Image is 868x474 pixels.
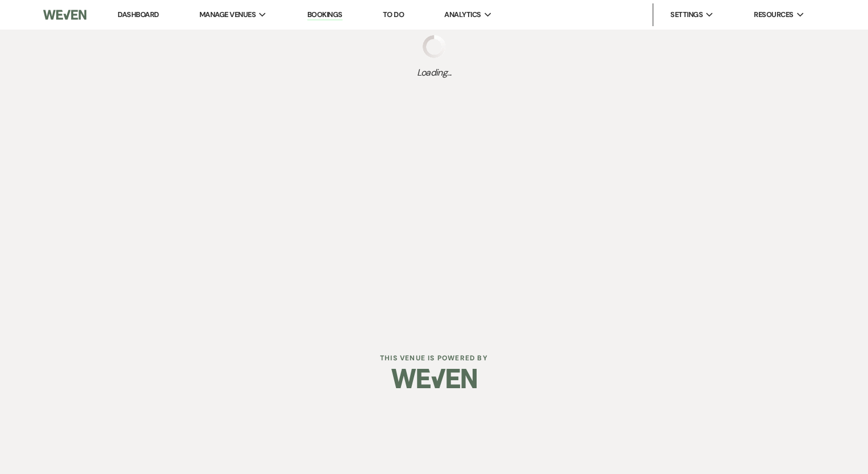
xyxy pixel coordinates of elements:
[43,3,86,27] img: Weven Logo
[307,10,343,20] a: Bookings
[391,359,477,398] img: Weven Logo
[118,10,158,19] a: Dashboard
[423,35,445,58] img: loading spinner
[444,9,481,20] span: Analytics
[199,9,256,20] span: Manage Venues
[383,10,404,19] a: To Do
[670,9,703,20] span: Settings
[754,9,793,20] span: Resources
[417,66,452,80] span: Loading...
